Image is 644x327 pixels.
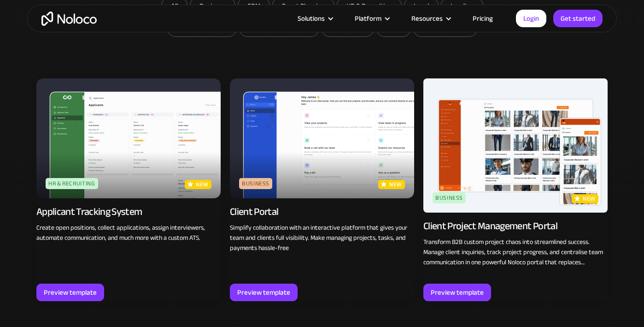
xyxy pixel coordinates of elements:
[36,78,221,301] a: HR & RecruitingnewApplicant Tracking SystemCreate open positions, collect applications, assign in...
[423,220,557,232] div: Client Project Management Portal
[431,286,484,298] div: Preview template
[46,178,98,189] div: HR & Recruiting
[423,78,608,301] a: BusinessnewClient Project Management PortalTransform B2B custom project chaos into streamlined su...
[36,205,142,218] div: Applicant Tracking System
[230,223,414,253] p: Simplify collaboration with an interactive platform that gives your team and clients full visibil...
[196,180,209,189] p: new
[433,192,466,203] div: Business
[230,205,278,218] div: Client Portal
[230,78,414,301] a: BusinessnewClient PortalSimplify collaboration with an interactive platform that gives your team ...
[389,180,402,189] p: new
[516,10,546,27] a: Login
[44,286,97,298] div: Preview template
[237,286,290,298] div: Preview template
[423,237,608,268] p: Transform B2B custom project chaos into streamlined success. Manage client inquiries, track proje...
[239,178,272,189] div: Business
[400,12,461,24] div: Resources
[583,194,596,203] p: new
[461,12,504,24] a: Pricing
[36,223,221,243] p: Create open positions, collect applications, assign interviewers, automate communication, and muc...
[553,10,603,27] a: Get started
[355,12,381,24] div: Platform
[41,12,97,26] a: home
[286,12,343,24] div: Solutions
[343,12,400,24] div: Platform
[298,12,325,24] div: Solutions
[411,12,443,24] div: Resources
